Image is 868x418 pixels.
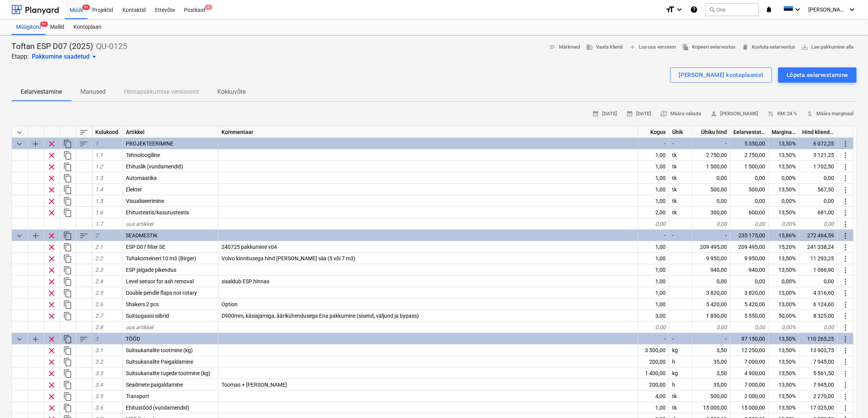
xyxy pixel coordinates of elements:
div: Müügitoru [11,20,46,35]
div: Ühik [669,126,692,138]
span: calendar_month [592,110,599,117]
div: 13,50% [769,402,799,413]
div: 500,00 [692,184,730,195]
span: Dubleeri rida [63,380,72,390]
span: Rohkem toiminguid [841,231,850,240]
div: 1,00 [638,195,669,207]
span: Eemalda rida [47,231,56,240]
i: notifications [765,5,773,14]
span: Rohkem toiminguid [841,174,850,183]
button: [DATE] [623,108,654,120]
div: 5 420,00 [730,299,769,310]
div: 209 495,00 [692,241,730,253]
span: Dubleeri rida [63,208,72,217]
div: 1,00 [638,264,669,276]
div: 0,00 [638,322,669,333]
span: Eemalda rida [47,197,56,206]
div: 5 550,00 [730,310,769,322]
div: Kulukood [92,126,123,138]
span: Dubleeri rida [63,243,72,252]
span: Määra marginaal [806,109,853,118]
div: - [669,138,692,149]
div: 6 124,60 [799,299,837,310]
span: Eemalda rida [47,289,56,298]
span: Rohkem toiminguid [841,266,850,275]
div: 3,50 [692,345,730,356]
span: Ahenda kategooria [15,335,24,344]
div: 1,00 [638,241,669,253]
span: calendar_month [626,110,633,117]
span: Dubleeri kategooriat [63,335,72,344]
span: Rohkem toiminguid [841,335,850,344]
div: tk [669,184,692,195]
div: 11 293,25 [799,253,837,264]
span: Dubleeri rida [63,151,72,160]
div: 1,00 [638,299,669,310]
div: tk [669,207,692,218]
button: Märkmed [546,41,583,53]
span: save_alt [801,44,808,51]
div: - [638,230,669,241]
div: Kogus [638,126,669,138]
span: Rohkem toiminguid [841,369,850,378]
div: 35,00 [692,356,730,367]
button: Otsi [705,3,759,16]
span: Eemalda rida [47,335,56,344]
div: 13,50% [769,161,799,172]
div: 15 000,00 [730,402,769,413]
p: Kokkuvõte [217,87,246,96]
button: Lae pakkumine alla [798,41,857,53]
span: Dubleeri rida [63,162,72,171]
button: Lõpeta eelarvestamine [778,67,857,83]
span: Eemalda rida [47,392,56,401]
div: 50,00% [769,310,799,322]
span: currency_exchange [660,110,667,117]
span: Märkmed [549,43,580,52]
div: Pakkumine saadetud [32,52,99,61]
span: Rohkem toiminguid [841,162,850,171]
p: Eelarvestamine [21,87,62,96]
a: Müügitoru9+ [11,20,46,35]
div: 13,50% [769,345,799,356]
button: Loo uus versioon [626,41,679,53]
div: 13,50% [769,356,799,367]
span: Lisa reale alamkategooria [31,335,40,344]
div: 15 000,00 [692,402,730,413]
div: 13,50% [769,390,799,402]
div: Lõpeta eelarvestamine [787,70,848,80]
div: 940,00 [730,264,769,276]
div: 7 945,00 [799,379,837,390]
span: Rohkem toiminguid [841,346,850,355]
div: [PERSON_NAME] kontoplaanist [679,70,764,80]
span: Dubleeri rida [63,369,72,378]
div: 300,00 [692,207,730,218]
div: 13,50% [769,253,799,264]
span: Rohkem toiminguid [841,208,850,217]
span: Dubleeri rida [63,403,72,413]
div: 7 000,00 [730,356,769,367]
div: 0,00 [692,218,730,230]
span: Määra valuuta [660,109,701,118]
button: Määra marginaal [803,108,857,120]
span: Dubleeri rida [63,277,72,286]
div: 209 495,00 [730,241,769,253]
div: 13,00% [769,299,799,310]
span: Ahenda kategooria [15,139,24,149]
span: Eemalda rida [47,151,56,160]
span: Eemalda rida [47,162,56,171]
span: Eemalda rida [47,254,56,263]
div: 1,00 [638,402,669,413]
div: 5 561,50 [799,367,837,379]
div: Marginaal, % [769,126,799,138]
span: Rohkem toiminguid [841,220,850,229]
div: kg [669,367,692,379]
div: - [669,333,692,345]
span: [PERSON_NAME][GEOGRAPHIC_DATA] [808,7,847,13]
span: file_copy [682,44,689,51]
div: 0,00 [638,218,669,230]
div: 500,00 [692,390,730,402]
div: 0,00% [769,276,799,287]
span: Lisa reale alamkategooria [31,139,40,149]
div: 13,00% [769,287,799,299]
div: tk [669,172,692,184]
